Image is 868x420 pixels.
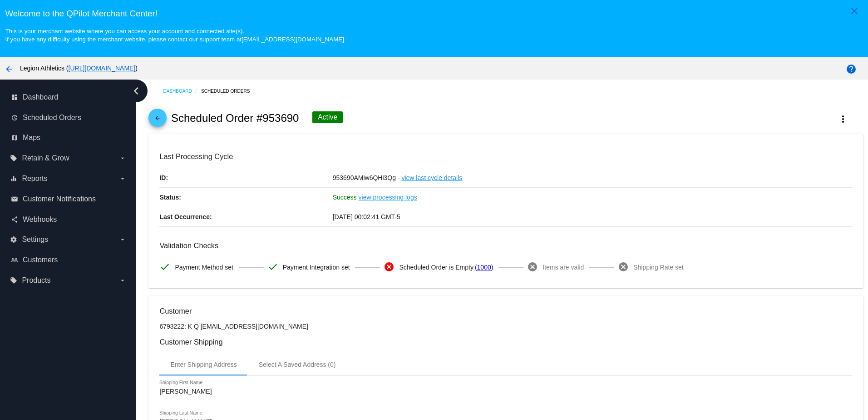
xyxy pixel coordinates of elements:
[5,9,863,19] h3: Welcome to the QPilot Merchant Center!
[159,241,852,250] h3: Validation Checks
[618,261,629,272] mat-icon: cancel
[119,236,126,243] i: arrow_drop_down
[267,261,278,272] mat-icon: check
[11,192,126,206] a: email Customer Notifications
[475,258,493,277] a: (1000)
[11,253,126,267] a: people_outline Customers
[333,213,400,220] span: [DATE] 00:02:41 GMT-5
[159,323,852,330] p: 6793222: K Q [EMAIL_ADDRESS][DOMAIN_NAME]
[4,64,15,75] mat-icon: arrow_back
[542,258,584,277] span: Items are valid
[11,94,18,101] i: dashboard
[20,65,138,72] span: Legion Athletics ( )
[384,261,395,272] mat-icon: cancel
[119,155,126,162] i: arrow_drop_down
[11,110,126,125] a: update Scheduled Orders
[399,258,473,277] span: Scheduled Order is Empty
[312,111,343,123] div: Active
[527,261,538,272] mat-icon: cancel
[11,90,126,105] a: dashboard Dashboard
[333,194,357,201] span: Success
[10,155,17,162] i: local_offer
[242,36,344,43] a: [EMAIL_ADDRESS][DOMAIN_NAME]
[11,130,126,145] a: map Maps
[10,277,17,284] i: local_offer
[283,258,350,277] span: Payment Integration set
[11,134,18,141] i: map
[849,5,860,16] mat-icon: close
[22,276,50,285] span: Products
[159,168,332,187] p: ID:
[171,112,299,125] h2: Scheduled Order #953690
[69,65,136,72] a: [URL][DOMAIN_NAME]
[159,388,241,395] input: Shipping First Name
[11,256,18,264] i: people_outline
[163,84,201,98] a: Dashboard
[175,258,233,277] span: Payment Method set
[10,236,17,243] i: settings
[11,212,126,227] a: share Webhooks
[10,175,17,182] i: equalizer
[359,188,417,207] a: view processing logs
[11,216,18,223] i: share
[22,175,47,183] span: Reports
[201,84,258,98] a: Scheduled Orders
[11,195,18,203] i: email
[22,235,48,244] span: Settings
[23,195,96,203] span: Customer Notifications
[159,338,852,346] h3: Customer Shipping
[333,174,400,181] span: 953690AMiw6QHi3Qg -
[23,215,57,224] span: Webhooks
[23,114,81,122] span: Scheduled Orders
[159,188,332,207] p: Status:
[23,256,58,264] span: Customers
[22,154,69,162] span: Retain & Grow
[129,84,143,98] i: chevron_left
[838,114,848,125] mat-icon: more_vert
[11,114,18,121] i: update
[170,361,237,368] div: Enter Shipping Address
[401,168,462,187] a: view last cycle details
[259,361,336,368] div: Select A Saved Address (0)
[23,93,58,101] span: Dashboard
[846,64,857,75] mat-icon: help
[23,134,40,142] span: Maps
[152,115,163,126] mat-icon: arrow_back
[159,152,852,161] h3: Last Processing Cycle
[159,307,852,315] h3: Customer
[119,277,126,284] i: arrow_drop_down
[633,258,684,277] span: Shipping Rate set
[159,207,332,226] p: Last Occurrence:
[119,175,126,182] i: arrow_drop_down
[5,28,344,43] small: This is your merchant website where you can access your account and connected site(s). If you hav...
[159,261,170,272] mat-icon: check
